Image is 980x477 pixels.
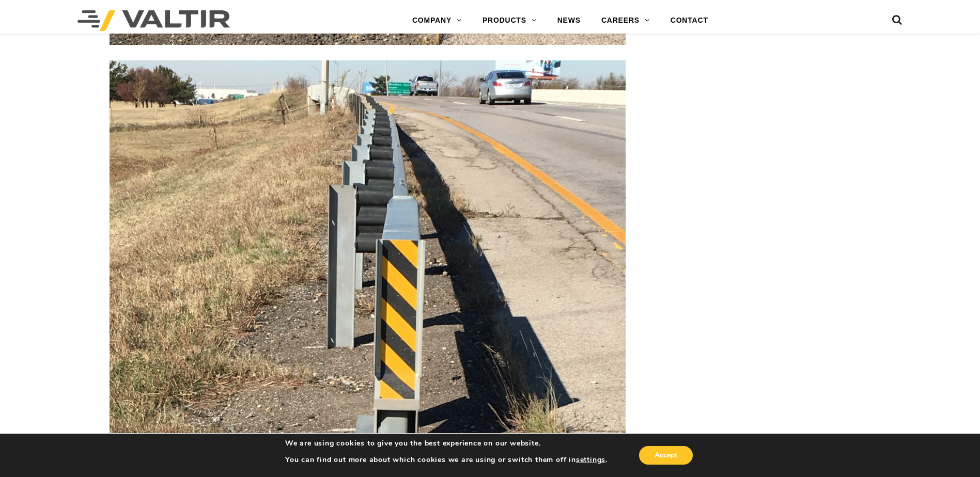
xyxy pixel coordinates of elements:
a: CONTACT [660,10,719,31]
p: We are using cookies to give you the best experience on our website. [285,439,608,448]
a: NEWS [547,10,591,31]
a: PRODUCTS [472,10,547,31]
button: settings [576,455,605,465]
button: Accept [639,446,693,465]
p: You can find out more about which cookies we are using or switch them off in . [285,455,608,465]
a: COMPANY [402,10,472,31]
img: Valtir [77,10,230,31]
a: CAREERS [591,10,660,31]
